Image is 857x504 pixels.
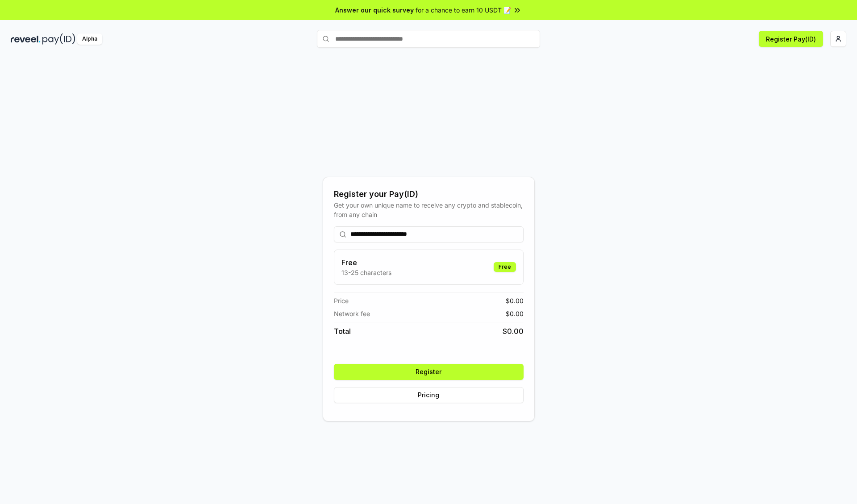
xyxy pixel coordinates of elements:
[341,268,391,277] p: 13-25 characters
[494,262,516,272] div: Free
[334,188,524,200] div: Register your Pay(ID)
[334,200,524,219] div: Get your own unique name to receive any crypto and stablecoin, from any chain
[503,326,524,337] span: $ 0.00
[334,296,349,305] span: Price
[334,326,351,337] span: Total
[334,364,524,380] button: Register
[341,257,391,268] h3: Free
[506,309,524,318] span: $ 0.00
[11,33,41,45] img: reveel_dark
[759,31,823,47] button: Register Pay(ID)
[334,309,370,318] span: Network fee
[335,5,414,15] span: Answer our quick survey
[334,387,524,403] button: Pricing
[42,33,75,45] img: pay_id
[506,296,524,305] span: $ 0.00
[416,5,511,15] span: for a chance to earn 10 USDT 📝
[77,33,102,45] div: Alpha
